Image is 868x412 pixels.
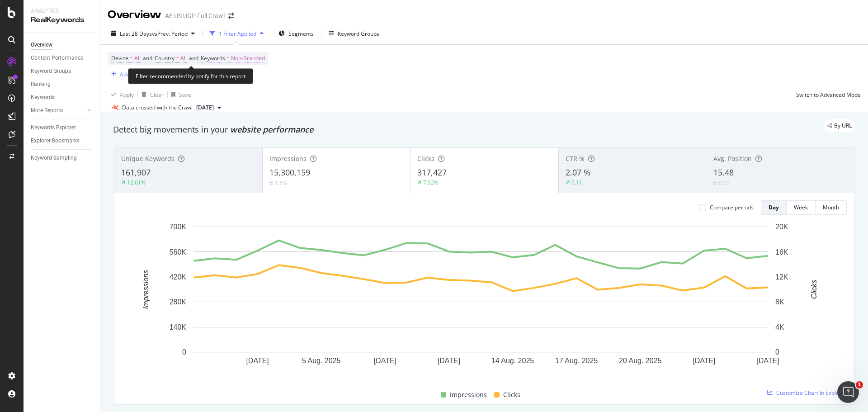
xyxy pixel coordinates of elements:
[794,204,808,211] div: Week
[134,52,141,65] span: All
[571,179,582,186] div: 0.11
[275,179,287,187] div: 1.6%
[417,167,447,178] span: 317,427
[127,179,146,186] div: 12.61%
[713,167,734,178] span: 15.48
[170,223,187,231] text: 700K
[121,154,175,163] span: Unique Keywords
[31,7,93,15] div: Analytics
[710,204,754,211] div: Compare periods
[228,13,234,19] div: arrow-right-arrow-left
[31,66,94,76] a: Keyword Groups
[31,93,55,102] div: Keywords
[417,154,434,163] span: Clicks
[176,54,179,62] span: =
[719,179,730,187] div: 0.01
[31,93,94,102] a: Keywords
[150,91,164,99] div: Clear
[122,104,193,112] div: Data crossed with the Crawl
[31,15,93,25] div: RealKeywords
[170,323,187,331] text: 140K
[193,102,225,113] button: [DATE]
[816,200,847,215] button: Month
[713,154,752,163] span: Avg. Position
[246,357,269,365] text: [DATE]
[108,26,198,41] button: Last 28 DaysvsPrev. Period
[775,348,779,356] text: 0
[120,30,152,38] span: Last 28 Days
[182,348,186,356] text: 0
[834,123,852,128] span: By URL
[170,273,187,281] text: 420K
[143,54,152,62] span: and
[31,40,52,50] div: Overview
[269,154,307,163] span: Impressions
[31,123,94,133] a: Keywords Explorer
[31,153,77,163] div: Keyword Sampling
[231,52,265,65] span: Non-Branded
[165,11,225,20] div: AE US UGP Full Crawl
[423,179,439,186] div: 7.32%
[787,200,816,215] button: Week
[491,357,534,365] text: 14 Aug. 2025
[121,167,151,178] span: 161,907
[168,87,191,102] button: Save
[796,91,861,99] div: Switch to Advanced Mode
[31,153,94,163] a: Keyword Sampling
[338,30,379,38] div: Keyword Groups
[170,248,187,256] text: 560K
[122,222,840,379] svg: A chart.
[325,26,383,41] button: Keyword Groups
[189,54,198,62] span: and
[31,136,94,146] a: Explorer Bookmarks
[108,87,134,102] button: Apply
[302,357,341,365] text: 5 Aug. 2025
[503,389,520,400] span: Clicks
[269,182,273,185] img: Equal
[775,298,784,306] text: 8K
[130,54,133,62] span: =
[31,106,85,115] a: More Reports
[108,7,161,23] div: Overview
[31,53,94,63] a: Content Performance
[219,30,256,38] div: 1 Filter Applied
[837,381,859,403] iframe: Intercom live chat
[775,323,784,331] text: 4K
[31,80,51,89] div: Ranking
[155,54,175,62] span: Country
[555,357,598,365] text: 17 Aug. 2025
[226,54,230,62] span: =
[206,26,267,41] button: 1 Filter Applied
[775,273,788,281] text: 12K
[180,52,187,65] span: All
[108,69,144,80] button: Add Filter
[196,104,214,112] span: 2025 Aug. 22nd
[138,87,164,102] button: Clear
[31,136,80,146] div: Explorer Bookmarks
[756,357,779,365] text: [DATE]
[142,270,150,309] text: Impressions
[761,200,787,215] button: Day
[438,357,460,365] text: [DATE]
[775,223,788,231] text: 20K
[201,54,225,62] span: Keywords
[152,30,188,38] span: vs Prev. Period
[793,87,861,102] button: Switch to Advanced Mode
[275,26,317,41] button: Segments
[767,389,847,397] a: Customize Chart in Explorer
[31,106,63,115] div: More Reports
[856,381,863,388] span: 1
[31,123,76,133] div: Keywords Explorer
[128,68,253,84] div: Filter recommended by botify for this report
[823,204,839,211] div: Month
[31,40,94,50] a: Overview
[776,389,847,397] span: Customize Chart in Explorer
[170,298,187,306] text: 280K
[824,119,855,132] div: legacy label
[566,154,585,163] span: CTR %
[693,357,715,365] text: [DATE]
[619,357,661,365] text: 20 Aug. 2025
[450,389,487,400] span: Impressions
[269,167,310,178] span: 15,300,159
